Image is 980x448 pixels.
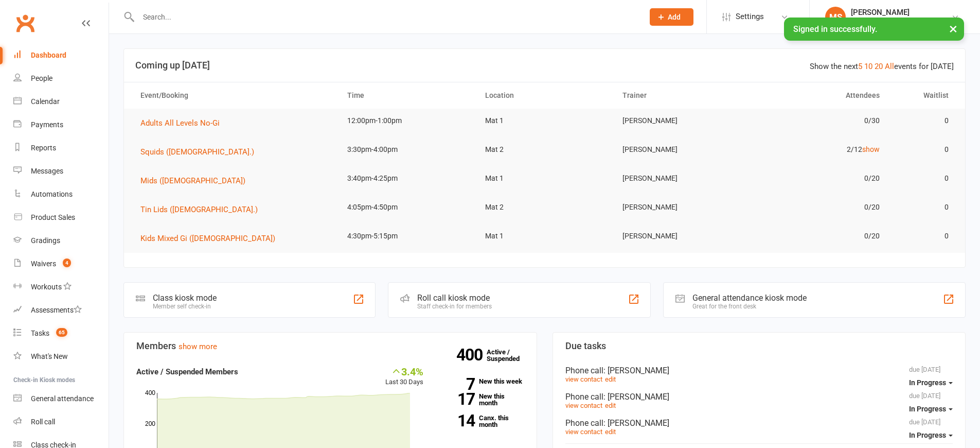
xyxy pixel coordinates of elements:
[13,183,109,206] a: Automations
[31,394,94,403] div: General attendance
[13,410,109,434] a: Roll call
[13,322,109,345] a: Tasks 65
[650,8,693,26] button: Add
[476,224,614,248] td: Mat 1
[605,375,616,383] a: edit
[140,205,258,214] span: Tin Lids ([DEMOGRAPHIC_DATA].)
[439,378,524,385] a: 7New this week
[864,62,872,71] a: 10
[13,345,109,368] a: What's New
[825,7,846,27] div: MS
[31,283,62,291] div: Workouts
[909,378,946,387] span: In Progress
[13,67,109,90] a: People
[13,299,109,322] a: Assessments
[417,293,492,303] div: Roll call kiosk mode
[751,224,889,248] td: 0/20
[613,82,751,109] th: Trainer
[889,109,958,133] td: 0
[13,160,109,183] a: Messages
[603,392,669,402] span: : [PERSON_NAME]
[487,341,532,370] a: 400Active / Suspended
[31,260,56,268] div: Waivers
[889,137,958,162] td: 0
[140,117,227,129] button: Adults All Levels No-Gi
[31,418,55,426] div: Roll call
[31,97,60,106] div: Calendar
[751,137,889,162] td: 2/12
[909,400,953,418] button: In Progress
[31,51,66,59] div: Dashboard
[603,366,669,375] span: : [PERSON_NAME]
[751,166,889,191] td: 0/20
[613,137,751,162] td: [PERSON_NAME]
[131,82,338,109] th: Event/Booking
[565,418,953,428] div: Phone call
[476,109,614,133] td: Mat 1
[889,82,958,109] th: Waitlist
[909,426,953,444] button: In Progress
[13,44,109,67] a: Dashboard
[338,82,476,109] th: Time
[736,5,764,28] span: Settings
[613,224,751,248] td: [PERSON_NAME]
[31,144,56,152] div: Reports
[889,166,958,191] td: 0
[13,136,109,160] a: Reports
[31,236,60,245] div: Gradings
[439,393,524,406] a: 17New this month
[31,329,49,337] div: Tasks
[476,137,614,162] td: Mat 2
[13,387,109,410] a: General attendance kiosk mode
[13,113,109,136] a: Payments
[889,224,958,248] td: 0
[862,145,880,153] a: show
[793,24,877,34] span: Signed in successfully.
[439,376,475,392] strong: 7
[439,413,475,428] strong: 14
[140,118,220,128] span: Adults All Levels No-Gi
[476,82,614,109] th: Location
[858,62,862,71] a: 5
[13,252,109,275] a: Waivers 4
[31,190,73,198] div: Automations
[31,213,75,221] div: Product Sales
[140,176,245,185] span: Mids ([DEMOGRAPHIC_DATA])
[31,120,63,129] div: Payments
[136,367,238,376] strong: Active / Suspended Members
[63,259,71,267] span: 4
[909,373,953,392] button: In Progress
[385,366,423,388] div: Last 30 Days
[885,62,894,71] a: All
[135,60,954,71] h3: Coming up [DATE]
[56,328,67,337] span: 65
[565,392,953,402] div: Phone call
[13,229,109,252] a: Gradings
[851,8,951,17] div: [PERSON_NAME]
[668,13,681,21] span: Add
[338,166,476,191] td: 3:40pm-4:25pm
[565,402,602,409] a: view contact
[692,303,807,310] div: Great for the front desk
[476,166,614,191] td: Mat 1
[439,391,475,407] strong: 17
[140,234,275,243] span: Kids Mixed Gi ([DEMOGRAPHIC_DATA])
[944,18,963,40] button: ×
[135,10,636,24] input: Search...
[851,17,951,26] div: LOCALS JIU JITSU MAROUBRA
[140,146,261,158] button: Squids ([DEMOGRAPHIC_DATA].)
[875,62,883,71] a: 20
[751,109,889,133] td: 0/30
[810,60,954,73] div: Show the next events for [DATE]
[605,428,616,436] a: edit
[31,74,52,82] div: People
[179,342,217,351] a: show more
[565,375,602,383] a: view contact
[456,347,487,363] strong: 400
[692,293,807,303] div: General attendance kiosk mode
[751,82,889,109] th: Attendees
[565,366,953,375] div: Phone call
[31,306,82,314] div: Assessments
[613,109,751,133] td: [PERSON_NAME]
[751,195,889,219] td: 0/20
